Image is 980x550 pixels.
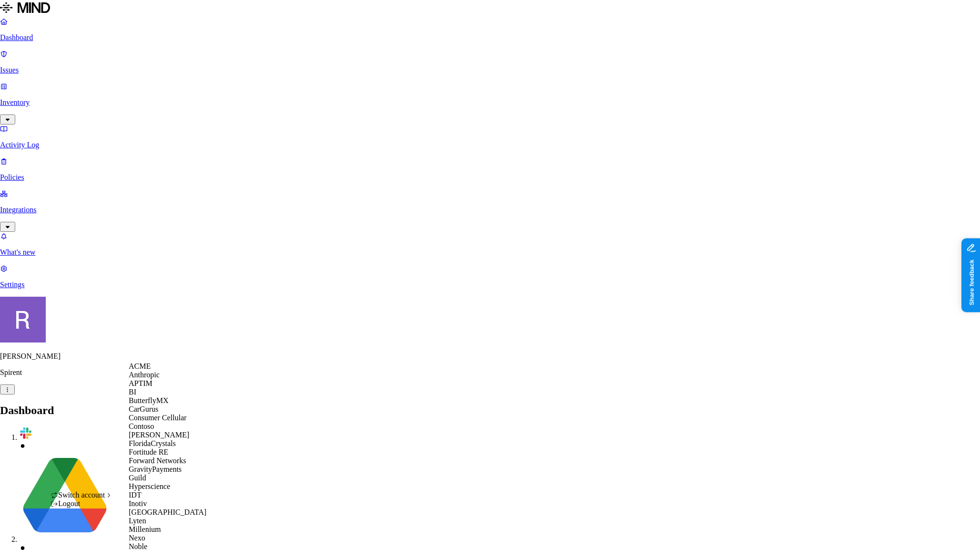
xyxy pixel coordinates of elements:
[129,379,153,387] span: APTIM
[129,431,189,439] span: [PERSON_NAME]
[129,465,182,473] span: GravityPayments
[129,457,186,465] span: Forward Networks
[129,405,158,413] span: CarGurus
[129,534,145,542] span: Nexo
[129,491,142,499] span: IDT
[129,474,146,482] span: Guild
[129,448,168,456] span: Fortitude RE
[58,491,105,499] span: Switch account
[129,517,146,525] span: Lyten
[129,414,186,422] span: Consumer Cellular
[129,362,151,370] span: ACME
[51,499,112,508] div: Logout
[129,508,206,516] span: [GEOGRAPHIC_DATA]
[129,371,160,379] span: Anthropic
[129,499,147,508] span: Inotiv
[129,396,169,405] span: ButterflyMX
[129,482,170,490] span: Hyperscience
[129,388,136,396] span: BI
[129,422,154,430] span: Contoso
[129,439,176,447] span: FloridaCrystals
[129,525,161,533] span: Millenium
